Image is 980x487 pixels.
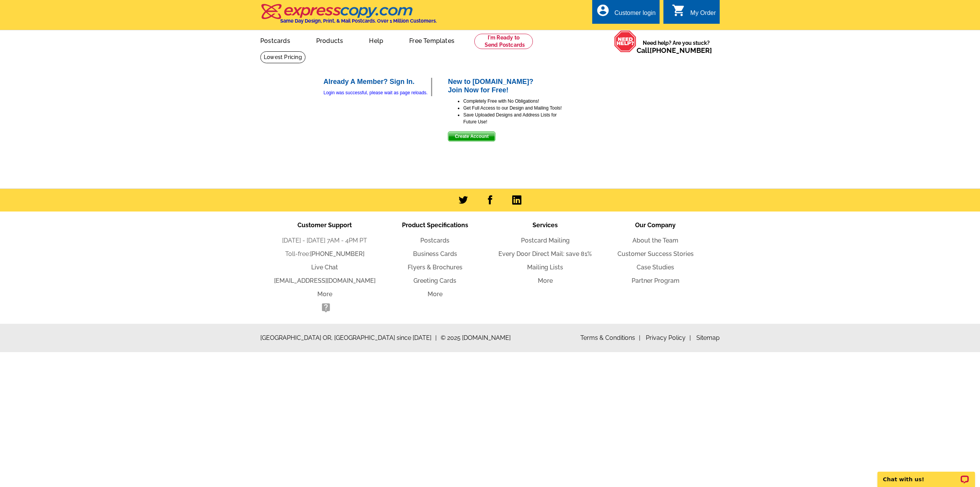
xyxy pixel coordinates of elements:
[463,112,563,125] li: Save Uploaded Designs and Address Lists for Future Use!
[260,9,437,24] a: Same Day Design, Print, & Mail Postcards. Over 1 Million Customers.
[872,463,980,487] iframe: LiveChat chat widget
[408,264,462,271] a: Flyers & Brochures
[428,290,443,298] a: More
[521,237,570,244] a: Postcard Mailing
[635,221,676,229] span: Our Company
[441,333,511,343] span: © 2025 [DOMAIN_NAME]
[448,132,495,141] span: Create Account
[690,10,716,20] div: My Order
[413,277,456,284] a: Greeting Cards
[498,250,592,257] a: Every Door Direct Mail: save 81%
[402,221,468,229] span: Product Specifications
[280,18,437,24] h4: Same Day Design, Print, & Mail Postcards. Over 1 Million Customers.
[632,237,678,244] a: About the Team
[274,277,376,284] a: [EMAIL_ADDRESS][DOMAIN_NAME]
[448,131,495,141] button: Create Account
[304,31,356,49] a: Products
[323,78,431,86] h2: Already A Member? Sign In.
[650,46,712,54] a: [PHONE_NUMBER]
[637,46,712,54] span: Call
[596,8,656,18] a: account_circle Customer login
[311,264,338,271] a: Live Chat
[463,105,563,112] li: Get Full Access to our Design and Mailing Tools!
[617,250,694,257] a: Customer Success Stories
[532,221,558,229] span: Services
[538,277,553,284] a: More
[580,334,640,341] a: Terms & Conditions
[310,250,364,257] a: [PHONE_NUMBER]
[614,30,637,52] img: help
[463,98,563,105] li: Completely Free with No Obligations!
[646,334,691,341] a: Privacy Policy
[397,31,467,49] a: Free Templates
[260,333,437,343] span: [GEOGRAPHIC_DATA] OR, [GEOGRAPHIC_DATA] since [DATE]
[413,250,457,257] a: Business Cards
[248,31,302,49] a: Postcards
[696,334,720,341] a: Sitemap
[317,290,332,298] a: More
[357,31,395,49] a: Help
[323,89,431,96] div: Login was successful, please wait as page reloads.
[448,78,563,94] h2: New to [DOMAIN_NAME]? Join Now for Free!
[420,237,449,244] a: Postcards
[614,10,656,20] div: Customer login
[527,264,563,271] a: Mailing Lists
[637,264,674,271] a: Case Studies
[637,39,716,54] span: Need help? Are you stuck?
[632,277,679,284] a: Partner Program
[672,8,716,18] a: shopping_cart My Order
[269,236,380,245] li: [DATE] - [DATE] 7AM - 4PM PT
[297,221,352,229] span: Customer Support
[596,3,610,17] i: account_circle
[672,3,686,17] i: shopping_cart
[269,249,380,259] li: Toll-free:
